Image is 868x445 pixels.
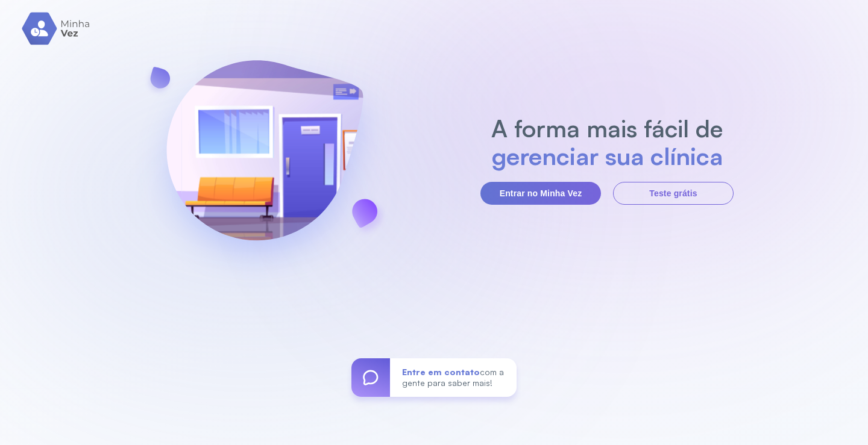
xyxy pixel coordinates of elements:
[351,358,517,397] a: Entre em contatocom a gente para saber mais!
[22,12,91,45] img: logo.svg
[402,367,480,377] span: Entre em contato
[480,182,601,205] button: Entrar no Minha Vez
[613,182,734,205] button: Teste grátis
[485,114,729,142] h2: A forma mais fácil de
[485,142,729,170] h2: gerenciar sua clínica
[390,358,517,397] div: com a gente para saber mais!
[134,28,395,290] img: banner-login.svg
